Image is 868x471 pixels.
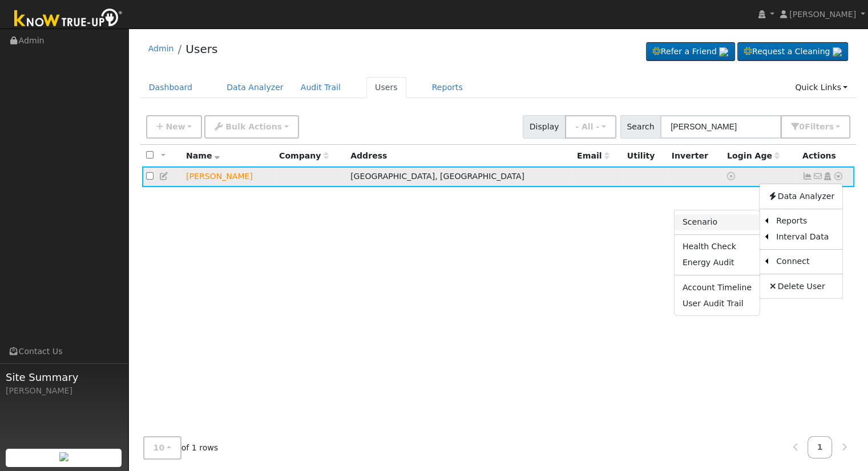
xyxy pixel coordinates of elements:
a: Scenario Report [675,214,760,230]
a: Interval Data [768,229,842,245]
img: Know True-Up [9,6,128,32]
a: User Audit Trail [675,295,760,311]
a: Quick Links [786,77,856,98]
td: Lead [182,167,275,188]
a: Other actions [833,170,843,182]
div: Actions [802,150,850,162]
a: Data Analyzer [760,188,842,204]
span: of 1 rows [143,436,219,460]
a: Login As [822,172,833,181]
span: Search [620,115,661,139]
img: retrieve [59,452,68,461]
div: Utility [627,150,664,162]
span: Days since last login [727,151,780,160]
div: Address [350,150,569,162]
a: Admin [148,44,174,53]
a: Not connected [802,172,813,181]
i: No email address [813,172,823,180]
span: Filter [805,122,834,131]
div: Inverter [672,150,719,162]
a: 1 [808,436,833,458]
span: Name [186,151,220,160]
a: No login access [727,172,737,181]
button: Bulk Actions [204,115,298,139]
a: Request a Cleaning [737,42,848,62]
a: Audit Trail [292,77,349,98]
span: [PERSON_NAME] [789,10,856,19]
button: - All - [565,115,616,139]
a: Users [366,77,406,98]
img: retrieve [833,47,842,56]
span: Display [523,115,566,139]
span: 10 [154,443,165,452]
a: Data Analyzer [218,77,292,98]
button: 0Filters [781,115,850,139]
a: Dashboard [140,77,201,98]
input: Search [660,115,781,139]
a: Reports [423,77,471,98]
a: Edit User [159,172,169,181]
span: Bulk Actions [225,122,282,131]
a: Refer a Friend [646,42,735,62]
span: Company name [279,151,328,160]
a: Reports [768,213,842,229]
a: Account Timeline Report [675,279,760,295]
a: Users [185,42,217,56]
a: Delete User [760,278,842,294]
span: Email [577,151,609,160]
a: Energy Audit Report [675,255,760,271]
img: retrieve [719,47,728,56]
span: Site Summary [6,370,122,385]
div: [PERSON_NAME] [6,385,122,397]
a: Connect [768,254,842,270]
td: [GEOGRAPHIC_DATA], [GEOGRAPHIC_DATA] [346,167,573,188]
span: s [829,122,833,131]
button: 10 [143,436,181,460]
span: New [165,122,185,131]
button: New [146,115,203,139]
a: Health Check Report [675,239,760,255]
